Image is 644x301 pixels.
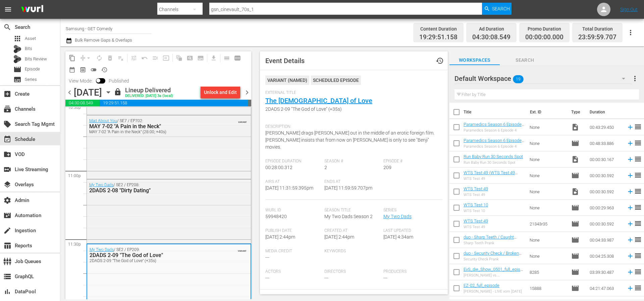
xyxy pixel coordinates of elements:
span: history_outlined [101,66,108,73]
span: Bits Review [25,56,47,62]
svg: Add to Schedule [627,204,634,211]
a: Run Baby Run 30 Seconds Spot [464,154,523,159]
span: Asset [25,35,36,42]
span: [PERSON_NAME] drags [PERSON_NAME] out in the middle of an erotic foreign film. [PERSON_NAME] insi... [265,130,434,150]
span: DataPool [3,288,11,296]
span: --- [265,255,269,260]
div: Security Check Prank [464,257,524,261]
div: WTS Test 49 [464,193,488,197]
a: duo - Security Check / Broken Statue [464,251,522,261]
th: Ext. ID [526,103,567,121]
span: 59948420 [265,214,287,219]
span: Week Calendar View [232,53,243,63]
button: more_vert [631,70,639,87]
span: Video [571,123,579,131]
div: WTS Test 49 [464,225,488,229]
svg: Add to Schedule [627,156,634,163]
span: View History [99,64,110,75]
span: --- [383,275,387,281]
svg: Add to Schedule [627,285,634,292]
span: Season Title [324,208,380,213]
span: [DATE] 11:31:59.395pm [265,185,313,191]
span: External Title [265,90,439,96]
span: reorder [634,252,642,260]
span: Loop Content [94,53,105,63]
span: Video [571,188,579,196]
svg: Add to Schedule [627,140,634,147]
span: My Two Dads Season 2 [324,214,373,219]
span: Month Calendar View [67,64,77,75]
td: None [527,119,569,135]
span: Episode [571,204,579,212]
span: Search [500,56,550,64]
svg: Add to Schedule [627,172,634,179]
td: 15888 [527,280,569,296]
a: EvS_die_Show_0501_full_episode [464,267,523,277]
span: Bulk Remove Gaps & Overlaps [74,38,132,43]
a: My Two Dads [383,214,412,219]
span: Admin [3,196,11,204]
span: Episode [571,268,579,276]
a: WTS Test 49 [464,186,488,191]
a: WTS Test 49 [464,218,488,223]
span: Update Metadata from Key Asset [161,53,171,63]
a: Paramedics Season 6 Episode 4 - Nine Now [464,138,524,148]
span: [DATE] 4:34am [383,234,413,240]
a: Sign Out [620,7,638,12]
span: Video [571,155,579,163]
div: Total Duration [578,24,616,34]
div: [PERSON_NAME] vs. [PERSON_NAME] - Die Liveshow [464,273,524,278]
td: 00:00:30.592 [587,184,624,200]
span: Created At [324,228,380,234]
span: Actors [265,269,321,274]
div: Bits Review [13,55,21,63]
span: reorder [634,123,642,131]
span: VOD [3,150,11,158]
span: Channels [3,105,11,113]
span: VARIANT [238,118,247,123]
span: Create Series Block [195,53,206,63]
a: My Two Dads [89,183,113,187]
span: Directors [324,269,380,274]
td: None [527,184,569,200]
div: Unlock and Edit [204,86,237,98]
span: Episode [571,236,579,244]
span: Job Queues [3,257,11,265]
span: Day Calendar View [219,51,232,64]
span: [DATE] 2:44pm [324,234,354,240]
span: Remove Gaps & Overlaps [77,53,94,63]
span: Media Credit [265,249,321,254]
td: None [527,151,569,167]
div: Scheduled Episode [311,76,361,85]
span: Episode [571,139,579,147]
span: reorder [634,171,642,179]
span: reorder [634,155,642,163]
svg: Add to Schedule [627,123,634,131]
span: Description: [265,124,439,130]
div: Promo Duration [525,24,563,34]
span: 19 [513,72,524,86]
span: [DATE] 2:44pm [265,234,295,240]
span: Series [383,208,439,213]
div: MAY 7-02 "A Pain in the Neck" (28:00; +40s) [89,130,216,134]
td: 00:00:29.963 [587,200,624,216]
td: 00:04:33.987 [587,232,624,248]
span: View Backup [77,64,88,75]
span: 04:30:08.549 [65,100,100,106]
span: Publish Date [265,228,321,234]
span: View Mode: [65,78,96,84]
td: None [527,232,569,248]
th: Type [567,103,586,121]
span: 04:30:08.549 [472,34,511,41]
a: Mad About You [89,118,117,123]
span: Event Details [265,57,305,65]
td: 00:00:30.592 [587,216,624,232]
td: None [527,135,569,151]
span: reorder [634,139,642,147]
div: WTS Test 10 [464,209,488,213]
span: Toggle to switch from Published to Draft view. [96,78,101,83]
a: WTS Test 49 (WTS Test 49 (00:00:00)) [464,170,518,180]
button: history [432,53,448,69]
div: Default Workspace [454,69,632,88]
td: 8285 [527,264,569,280]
